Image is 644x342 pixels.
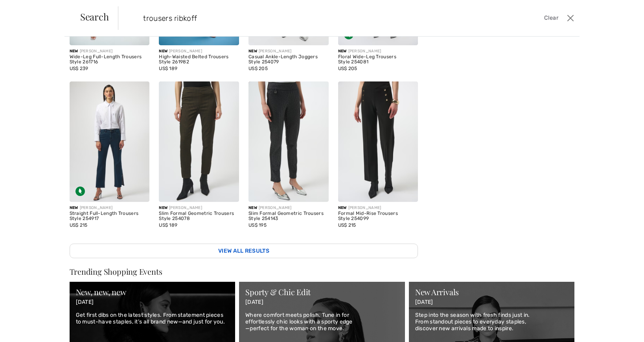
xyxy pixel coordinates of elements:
[245,299,399,306] p: [DATE]
[159,66,177,71] span: US$ 189
[248,66,268,71] span: US$ 205
[70,66,88,71] span: US$ 239
[248,222,267,228] span: US$ 195
[70,205,150,211] div: [PERSON_NAME]
[70,205,78,210] span: New
[338,205,347,210] span: New
[70,54,150,65] div: Wide-Leg Full-Length Trousers Style 261716
[338,49,347,54] span: New
[338,222,356,228] span: US$ 215
[338,66,357,71] span: US$ 205
[248,205,329,211] div: [PERSON_NAME]
[75,187,85,196] img: Sustainable Fabric
[338,54,418,65] div: Floral Wide-Leg Trousers Style 254081
[245,288,399,296] div: Sporty & Chic Edit
[70,211,150,222] div: Straight Full-Length Trousers Style 254917
[70,49,78,54] span: New
[159,205,239,211] div: [PERSON_NAME]
[338,48,418,54] div: [PERSON_NAME]
[248,211,329,222] div: Slim Formal Geometric Trousers Style 254143
[80,12,109,21] span: Search
[544,14,559,22] span: Clear
[248,49,257,54] span: New
[70,81,150,202] img: Straight Full-Length Trousers Style 254917. DARK DENIM BLUE
[76,299,229,306] p: [DATE]
[338,205,418,211] div: [PERSON_NAME]
[565,12,576,24] button: Close
[415,299,569,306] p: [DATE]
[159,54,239,65] div: High-Waisted Belted Trousers Style 261982
[338,81,418,202] img: Formal Mid-Rise Trousers Style 254099. Black
[245,312,399,332] p: Where comfort meets polish. Tune in for effortlessly chic looks with a sporty edge—perfect for th...
[70,48,150,54] div: [PERSON_NAME]
[70,268,575,275] div: Trending Shopping Events
[17,6,37,13] span: 1 new
[76,312,229,325] p: Get first dibs on the latest styles. From statement pieces to must-have staples, it’s all brand n...
[248,54,329,65] div: Casual Ankle-Length Joggers Style 254079
[248,205,257,210] span: New
[159,205,167,210] span: New
[159,81,239,202] img: Slim Formal Geometric Trousers Style 254078. Black/bronze
[137,6,458,30] input: TYPE TO SEARCH
[159,48,239,54] div: [PERSON_NAME]
[70,244,418,258] a: View All Results
[70,222,88,228] span: US$ 215
[76,288,229,296] div: New, new, new
[248,48,329,54] div: [PERSON_NAME]
[159,222,177,228] span: US$ 189
[338,211,418,222] div: Formal Mid-Rise Trousers Style 254099
[415,288,569,296] div: New Arrivals
[159,211,239,222] div: Slim Formal Geometric Trousers Style 254078
[159,49,167,54] span: New
[248,81,329,202] img: Slim Formal Geometric Trousers Style 254143. Black/Silver
[415,312,569,332] p: Step into the season with fresh finds just in. From standout pieces to everyday staples, discover...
